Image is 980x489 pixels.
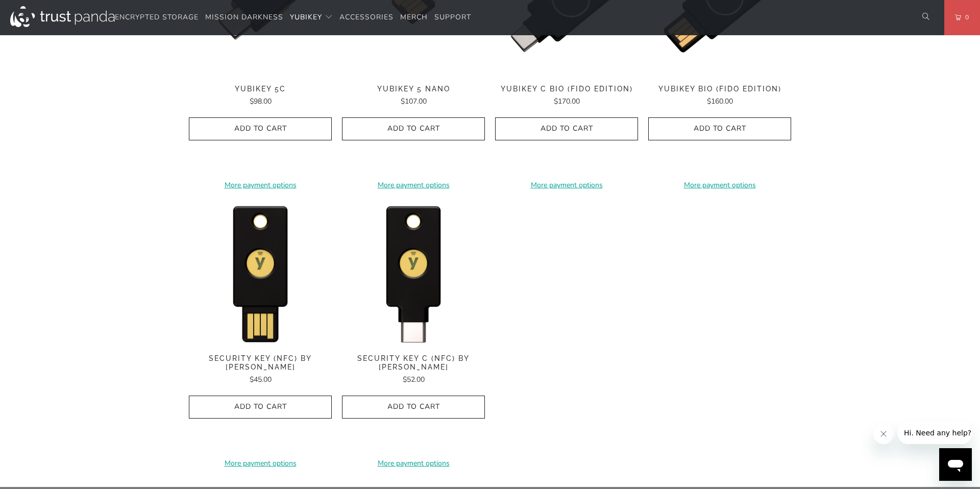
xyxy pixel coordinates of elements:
[189,354,332,372] span: Security Key (NFC) by [PERSON_NAME]
[939,448,972,481] iframe: Button to launch messaging window
[495,85,638,93] span: YubiKey C Bio (FIDO Edition)
[189,180,332,191] a: More payment options
[250,96,272,106] span: $98.00
[495,85,638,107] a: YubiKey C Bio (FIDO Edition) $170.00
[495,180,638,191] a: More payment options
[342,85,485,93] span: YubiKey 5 Nano
[495,117,638,140] button: Add to Cart
[400,6,428,30] a: Merch
[648,85,791,93] span: YubiKey Bio (FIDO Edition)
[961,12,969,23] span: 0
[115,12,199,22] span: Encrypted Storage
[339,6,394,30] a: Accessories
[200,403,321,411] span: Add to Cart
[400,12,428,22] span: Merch
[648,180,791,191] a: More payment options
[659,125,780,133] span: Add to Cart
[648,85,791,107] a: YubiKey Bio (FIDO Edition) $160.00
[290,12,322,22] span: YubiKey
[205,6,283,30] a: Mission Darkness
[353,125,474,133] span: Add to Cart
[189,458,332,469] a: More payment options
[506,125,627,133] span: Add to Cart
[342,180,485,191] a: More payment options
[342,201,485,344] a: Security Key C (NFC) by Yubico - Trust Panda Security Key C (NFC) by Yubico - Trust Panda
[403,375,425,384] span: $52.00
[707,96,733,106] span: $160.00
[205,12,283,22] span: Mission Darkness
[434,6,471,30] a: Support
[189,201,332,344] img: Security Key (NFC) by Yubico - Trust Panda
[189,354,332,385] a: Security Key (NFC) by [PERSON_NAME] $45.00
[342,354,485,372] span: Security Key C (NFC) by [PERSON_NAME]
[115,6,199,30] a: Encrypted Storage
[115,6,471,30] nav: Translation missing: en.navigation.header.main_nav
[339,12,394,22] span: Accessories
[200,125,321,133] span: Add to Cart
[189,396,332,419] button: Add to Cart
[189,117,332,140] button: Add to Cart
[290,6,333,30] summary: YubiKey
[648,117,791,140] button: Add to Cart
[189,201,332,344] a: Security Key (NFC) by Yubico - Trust Panda Security Key (NFC) by Yubico - Trust Panda
[342,458,485,469] a: More payment options
[342,396,485,419] button: Add to Cart
[10,6,115,27] img: Trust Panda Australia
[189,85,332,107] a: YubiKey 5C $98.00
[250,375,272,384] span: $45.00
[189,85,332,93] span: YubiKey 5C
[342,85,485,107] a: YubiKey 5 Nano $107.00
[873,424,894,444] iframe: Close message
[554,96,580,106] span: $170.00
[342,201,485,344] img: Security Key C (NFC) by Yubico - Trust Panda
[353,403,474,411] span: Add to Cart
[401,96,427,106] span: $107.00
[898,422,972,444] iframe: Message from company
[434,12,471,22] span: Support
[342,117,485,140] button: Add to Cart
[342,354,485,385] a: Security Key C (NFC) by [PERSON_NAME] $52.00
